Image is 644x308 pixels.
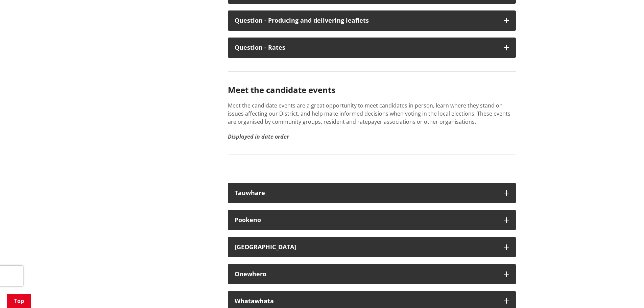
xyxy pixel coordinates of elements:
div: Question - Rates [235,44,497,51]
div: Whatawhata [235,298,497,305]
iframe: Messenger Launcher [613,280,637,304]
div: Question - Producing and delivering leaflets [235,17,497,24]
button: [GEOGRAPHIC_DATA] [228,237,516,257]
button: Question - Producing and delivering leaflets [228,10,516,31]
em: Displayed in date order [228,133,289,140]
div: Onewhero [235,271,497,278]
button: Onewhero [228,264,516,284]
button: Question - Rates [228,38,516,58]
button: Tauwhare [228,183,516,203]
a: Top [7,294,31,308]
strong: Tauwhare [235,189,265,197]
p: Meet the candidate events are a great opportunity to meet candidates in person, learn where they ... [228,101,516,126]
strong: Meet the candidate events [228,84,335,95]
button: Pookeno [228,210,516,230]
div: Pookeno [235,217,497,223]
div: [GEOGRAPHIC_DATA] [235,244,497,251]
